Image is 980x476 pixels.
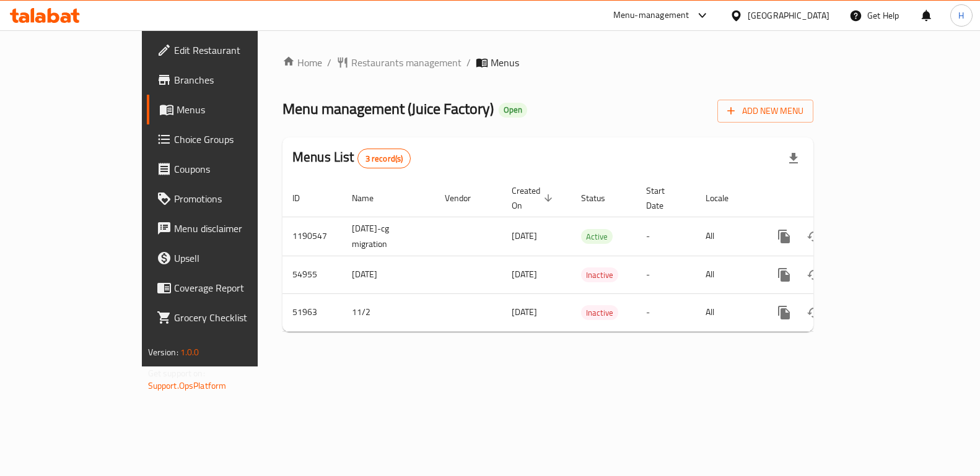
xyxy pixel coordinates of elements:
span: Coupons [174,162,295,176]
button: more [769,298,799,327]
div: Active [581,229,613,244]
span: Menus [491,55,519,70]
td: 11/2 [342,293,435,331]
span: Menus [177,102,295,117]
span: Add New Menu [727,103,803,119]
span: Locale [706,191,745,206]
a: Coverage Report [147,273,305,303]
span: 1.0.0 [180,344,199,360]
span: Vendor [445,191,487,206]
td: 51963 [282,293,342,331]
a: Upsell [147,243,305,273]
span: Status [581,191,621,206]
span: Get support on: [148,365,205,381]
span: Inactive [581,306,618,320]
button: Add New Menu [717,100,813,123]
span: Start Date [646,183,681,213]
a: Coupons [147,154,305,184]
div: [GEOGRAPHIC_DATA] [748,9,829,22]
div: Export file [779,144,808,173]
span: Restaurants management [351,55,462,70]
span: 3 record(s) [358,153,411,165]
span: Inactive [581,268,618,282]
span: ID [292,191,316,206]
span: Open [499,105,527,115]
a: Promotions [147,184,305,214]
div: Inactive [581,305,618,320]
td: All [696,293,759,331]
td: 54955 [282,256,342,293]
div: Open [499,103,527,118]
td: - [636,256,696,293]
div: Total records count [357,149,411,168]
nav: breadcrumb [282,55,813,70]
span: Menu management ( Juice Factory ) [282,95,494,123]
span: H [958,9,964,22]
a: Branches [147,65,305,95]
div: Menu-management [613,8,689,23]
button: Change Status [799,298,829,327]
span: Edit Restaurant [174,43,295,58]
td: 1190547 [282,217,342,256]
button: more [769,260,799,290]
span: Grocery Checklist [174,310,295,325]
td: All [696,256,759,293]
th: Actions [759,180,898,217]
span: Branches [174,72,295,87]
a: Choice Groups [147,124,305,154]
button: Change Status [799,260,829,290]
td: [DATE]-cg migration [342,217,435,256]
li: / [327,55,331,70]
td: - [636,293,696,331]
a: Grocery Checklist [147,303,305,332]
a: Support.OpsPlatform [148,378,227,394]
a: Restaurants management [336,55,462,70]
a: Menu disclaimer [147,214,305,243]
button: Change Status [799,222,829,251]
td: [DATE] [342,256,435,293]
span: Created On [512,183,556,213]
table: enhanced table [282,180,898,332]
span: [DATE] [512,266,537,282]
td: - [636,217,696,256]
button: more [769,222,799,251]
span: Active [581,230,613,244]
span: Choice Groups [174,132,295,147]
td: All [696,217,759,256]
span: Upsell [174,251,295,266]
span: Promotions [174,191,295,206]
span: [DATE] [512,228,537,244]
span: [DATE] [512,304,537,320]
span: Menu disclaimer [174,221,295,236]
span: Version: [148,344,178,360]
a: Edit Restaurant [147,35,305,65]
li: / [466,55,471,70]
a: Menus [147,95,305,124]
h2: Menus List [292,148,411,168]
span: Coverage Report [174,280,295,295]
span: Name [352,191,390,206]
